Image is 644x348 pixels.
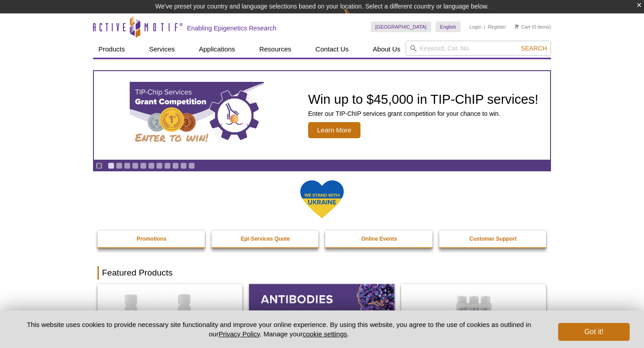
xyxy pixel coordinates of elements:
span: Search [521,45,547,52]
a: Go to slide 6 [148,162,155,169]
img: Change Here [343,7,367,28]
a: Go to slide 5 [140,162,147,169]
a: English [436,21,461,32]
a: Go to slide 8 [164,162,171,169]
a: Products [93,41,130,58]
a: Epi-Services Quote [212,230,320,247]
a: Contact Us [310,41,354,58]
button: cookie settings [303,330,347,338]
li: | [484,21,485,32]
a: Customer Support [439,230,547,247]
h2: Win up to $45,000 in TIP-ChIP services! [308,93,538,106]
a: Go to slide 3 [124,162,131,169]
a: Online Events [325,230,433,247]
input: Keyword, Cat. No. [406,41,551,56]
a: Privacy Policy [219,330,260,338]
a: TIP-ChIP Services Grant Competition Win up to $45,000 in TIP-ChIP services! Enter our TIP-ChIP se... [94,71,550,160]
img: Your Cart [515,24,519,29]
span: Learn More [308,122,360,138]
a: Cart [515,24,530,30]
a: Promotions [97,230,206,247]
strong: Promotions [136,236,166,242]
a: Login [470,24,482,30]
button: Search [518,44,550,52]
article: TIP-ChIP Services Grant Competition [94,71,550,160]
a: Go to slide 4 [132,162,139,169]
a: Toggle autoplay [96,162,102,169]
a: Applications [194,41,241,58]
img: We Stand With Ukraine [300,179,344,219]
li: (0 items) [515,21,551,32]
a: [GEOGRAPHIC_DATA] [371,21,431,32]
p: Enter our TIP-ChIP services grant competition for your chance to win. [308,110,538,118]
a: Go to slide 9 [172,162,179,169]
a: Go to slide 1 [108,162,114,169]
a: Resources [254,41,297,58]
strong: Epi-Services Quote [241,236,290,242]
button: Got it! [558,323,630,341]
p: This website uses cookies to provide necessary site functionality and improve your online experie... [14,320,543,339]
a: Services [144,41,180,58]
h2: Featured Products [97,266,547,280]
a: Go to slide 10 [180,162,187,169]
img: TIP-ChIP Services Grant Competition [130,82,264,149]
a: Go to slide 2 [116,162,123,169]
strong: Online Events [361,236,397,242]
a: Register [487,24,506,30]
h2: Enabling Epigenetics Research [187,24,276,32]
a: About Us [368,41,406,58]
a: Go to slide 7 [156,162,163,169]
strong: Customer Support [470,236,517,242]
a: Go to slide 11 [188,162,195,169]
